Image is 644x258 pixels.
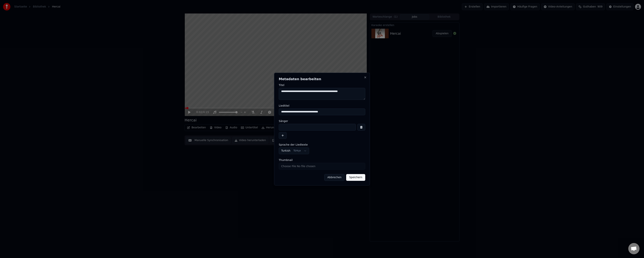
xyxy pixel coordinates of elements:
[346,174,365,181] button: Speichern
[279,84,365,86] label: Titel
[279,77,365,81] h2: Metadaten bearbeiten
[279,104,365,107] label: Liedtitel
[279,143,308,146] span: Sprache der Liedtexte
[324,174,345,181] button: Abbrechen
[279,159,293,161] span: Thumbnail
[279,120,365,122] label: Sänger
